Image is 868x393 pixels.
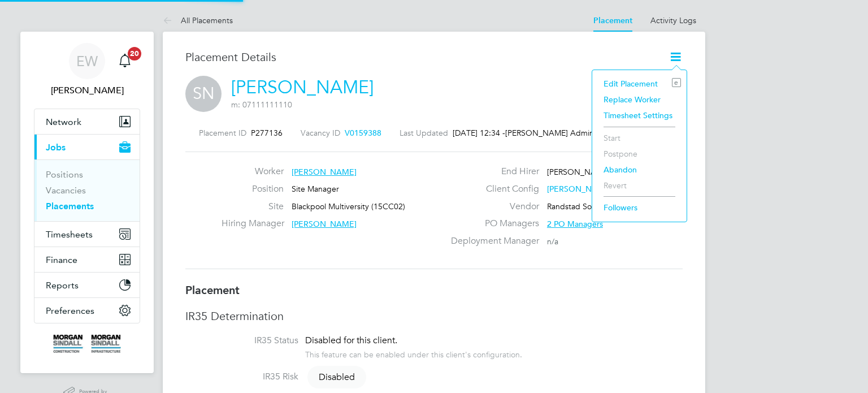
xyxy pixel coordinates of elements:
div: This feature can be enabled under this client's configuration. [305,347,522,360]
li: Postpone [598,146,681,162]
h3: Placement Details [185,50,652,64]
label: IR35 Risk [185,371,298,383]
button: Network [34,109,140,134]
label: Hiring Manager [222,218,284,230]
a: Positions [46,169,83,180]
li: Timesheet Settings [598,107,681,123]
label: Vendor [444,201,539,213]
span: n/a [547,236,558,247]
a: Vacancies [46,185,86,196]
span: Network [46,116,81,127]
span: Preferences [46,305,94,316]
label: Vacancy ID [301,128,340,138]
button: Reports [34,273,140,297]
span: [PERSON_NAME] Construction - North… [547,184,696,194]
label: Site [222,201,284,213]
label: PO Managers [444,218,539,230]
span: Jobs [46,142,66,153]
a: EW[PERSON_NAME] [34,43,140,97]
label: Position [222,183,284,195]
span: 20 [128,47,141,61]
label: Deployment Manager [444,235,539,247]
span: 2 PO Managers [547,219,603,229]
button: Finance [34,247,140,272]
span: Reports [46,280,79,291]
span: SN [185,76,222,112]
span: [PERSON_NAME] [292,219,357,229]
span: P277136 [251,128,283,138]
label: IR35 Status [185,335,298,347]
button: Jobs [34,135,140,159]
label: End Hirer [444,166,539,178]
span: Randstad Solutions Limited [547,201,644,211]
li: Followers [598,200,681,215]
span: Finance [46,254,77,265]
span: [DATE] 12:34 - [453,128,505,138]
span: Timesheets [46,229,93,240]
img: morgansindall-logo-retina.png [53,335,121,353]
span: [PERSON_NAME] Admin [505,128,584,138]
button: Timesheets [34,222,140,247]
li: Replace Worker [598,92,681,107]
span: [PERSON_NAME] Construction & Infrast… [547,167,698,177]
div: Jobs [34,159,140,221]
span: Disabled for this client. [305,335,397,346]
li: Edit Placement [598,76,681,92]
h3: IR35 Determination [185,309,683,323]
a: [PERSON_NAME] [231,76,374,98]
span: [PERSON_NAME] [292,167,357,177]
li: Abandon [598,162,681,178]
a: Placements [46,201,94,211]
span: Emma Wells [34,84,140,97]
button: Preferences [34,298,140,323]
span: Site Manager [292,184,339,194]
a: All Placements [163,15,233,25]
label: Client Config [444,183,539,195]
li: Revert [598,178,681,193]
a: Go to home page [34,335,140,353]
b: Placement [185,283,240,297]
span: Blackpool Multiversity (15CC02) [292,201,405,211]
span: Disabled [307,366,366,388]
nav: Main navigation [20,32,154,373]
a: 20 [114,43,136,79]
span: V0159388 [345,128,381,138]
li: Start [598,130,681,146]
a: Activity Logs [650,15,696,25]
label: Worker [222,166,284,178]
i: e [672,78,681,87]
label: Last Updated [400,128,448,138]
span: m: 07111111110 [231,100,292,110]
a: Placement [593,16,632,25]
span: EW [76,54,98,68]
label: Placement ID [199,128,246,138]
